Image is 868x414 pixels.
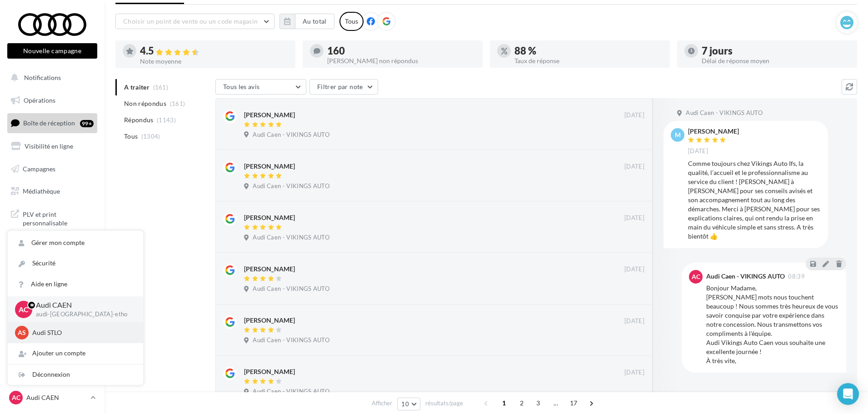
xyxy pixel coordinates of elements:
[253,285,329,293] span: Audi Caen - VIKINGS AUTO
[5,182,99,201] a: Médiathèque
[549,396,563,410] span: ...
[688,128,739,135] div: [PERSON_NAME]
[23,187,60,195] span: Médiathèque
[19,304,29,314] span: AC
[8,274,143,294] a: Aide en ligne
[5,205,99,231] a: PLV et print personnalisable
[5,137,99,156] a: Visibilité en ligne
[688,159,821,241] div: Comme toujours chez Vikings Auto Ifs, la qualité, l’accueil et le professionnalisme au service du...
[706,273,785,279] div: Audi Caen - VIKINGS AUTO
[244,316,295,325] div: [PERSON_NAME]
[124,115,154,125] span: Répondus
[788,274,805,279] span: 08:39
[141,133,160,140] span: (1304)
[279,14,334,29] button: Au total
[140,58,288,65] div: Note moyenne
[8,343,143,364] div: Ajouter un compte
[624,369,644,377] span: [DATE]
[26,393,87,402] p: Audi CAEN
[223,83,260,90] span: Tous les avis
[244,264,295,274] div: [PERSON_NAME]
[5,113,99,133] a: Boîte de réception99+
[124,132,138,141] span: Tous
[244,367,295,376] div: [PERSON_NAME]
[706,284,839,365] div: Bonjour Madame, [PERSON_NAME] mots nous touchent beaucoup ! Nous sommes très heureux de vous savo...
[8,233,143,253] a: Gérer mon compte
[25,142,73,150] span: Visibilité en ligne
[12,393,20,402] span: AC
[624,111,644,120] span: [DATE]
[514,396,529,410] span: 2
[8,253,143,274] a: Sécurité
[372,399,392,408] span: Afficher
[327,46,475,56] div: 160
[253,131,329,139] span: Audi Caen - VIKINGS AUTO
[18,328,26,337] span: AS
[5,91,99,110] a: Opérations
[497,396,511,410] span: 1
[675,130,681,140] span: M
[531,396,545,410] span: 3
[244,162,295,171] div: [PERSON_NAME]
[692,272,700,281] span: AC
[295,14,334,29] button: Au total
[170,100,185,107] span: (161)
[425,399,463,408] span: résultats/page
[124,99,166,108] span: Non répondus
[702,46,850,56] div: 7 jours
[157,116,176,124] span: (1143)
[215,79,306,95] button: Tous les avis
[397,398,420,410] button: 10
[36,310,129,319] p: audi-[GEOGRAPHIC_DATA]-etho
[7,43,97,59] button: Nouvelle campagne
[566,396,581,410] span: 17
[23,165,55,172] span: Campagnes
[624,265,644,274] span: [DATE]
[123,17,258,25] span: Choisir un point de vente ou un code magasin
[688,147,708,155] span: [DATE]
[140,46,288,56] div: 4.5
[32,328,132,337] p: Audi STLO
[624,163,644,171] span: [DATE]
[115,14,274,29] button: Choisir un point de vente ou un code magasin
[244,110,295,120] div: [PERSON_NAME]
[8,364,143,385] div: Déconnexion
[244,213,295,222] div: [PERSON_NAME]
[339,12,364,31] div: Tous
[253,182,329,190] span: Audi Caen - VIKINGS AUTO
[686,109,763,117] span: Audi Caen - VIKINGS AUTO
[702,58,850,64] div: Délai de réponse moyen
[23,119,75,127] span: Boîte de réception
[5,68,95,87] button: Notifications
[5,160,99,179] a: Campagnes
[36,300,129,310] p: Audi CAEN
[837,383,859,405] div: Open Intercom Messenger
[309,79,378,95] button: Filtrer par note
[514,58,663,64] div: Taux de réponse
[253,336,329,344] span: Audi Caen - VIKINGS AUTO
[327,58,475,64] div: [PERSON_NAME] non répondus
[401,400,409,408] span: 10
[23,208,94,228] span: PLV et print personnalisable
[7,389,97,406] a: AC Audi CAEN
[624,317,644,325] span: [DATE]
[24,96,55,104] span: Opérations
[24,74,61,81] span: Notifications
[253,234,329,242] span: Audi Caen - VIKINGS AUTO
[624,214,644,222] span: [DATE]
[253,388,329,396] span: Audi Caen - VIKINGS AUTO
[514,46,663,56] div: 88 %
[80,120,94,127] div: 99+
